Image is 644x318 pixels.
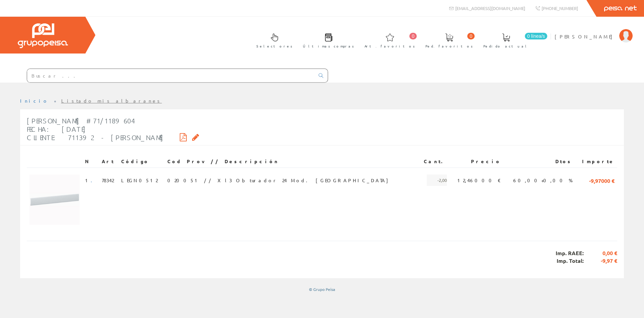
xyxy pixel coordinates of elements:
i: Solicitar por email copia firmada [192,135,199,139]
span: Últimas compras [303,43,354,49]
span: 0,00 € [584,249,617,257]
span: [PERSON_NAME] [555,33,616,40]
a: . [91,177,96,183]
a: Últimas compras [296,28,357,52]
span: -9,97000 € [589,175,615,186]
span: 78342 [102,175,114,186]
th: Precio [450,155,504,168]
span: [PHONE_NUMBER] [542,5,578,11]
i: Descargar PDF [180,135,187,139]
span: Pedido actual [483,43,529,49]
div: © Grupo Peisa [20,287,624,292]
th: N [82,155,99,168]
span: 020051 // Xl3 Obturador 24 Mod. [GEOGRAPHIC_DATA] [167,175,392,186]
img: Grupo Peisa [18,23,68,48]
span: [EMAIL_ADDRESS][DOMAIN_NAME] [455,5,525,11]
th: Dtos [504,155,575,168]
span: 0 [467,33,475,39]
th: Importe [575,155,617,168]
span: 60,00+0,00 % [513,175,573,186]
span: Art. favoritos [365,43,415,49]
span: 0 [409,33,417,39]
span: 0 línea/s [525,33,547,39]
th: Art [99,155,118,168]
a: Selectores [250,28,296,52]
span: Ped. favoritos [425,43,473,49]
span: 1 [85,175,96,186]
th: Código [118,155,165,168]
input: Buscar ... [27,69,315,82]
img: Foto artículo (150x150) [29,175,80,225]
span: [PERSON_NAME] #71/1189604 Fecha: [DATE] Cliente: 711392 - [PERSON_NAME] [27,117,164,141]
th: Cod Prov // Descripción [165,155,418,168]
span: 12,46000 € [457,175,501,186]
th: Cant. [418,155,450,168]
span: LEGN0512 [121,175,158,186]
span: -2,00 [427,175,447,186]
a: Inicio [20,98,49,104]
div: Imp. RAEE: Imp. Total: [27,241,617,273]
span: Selectores [256,43,293,49]
span: -9,97 € [584,257,617,265]
a: [PERSON_NAME] [555,28,633,34]
a: Listado mis albaranes [61,98,162,104]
